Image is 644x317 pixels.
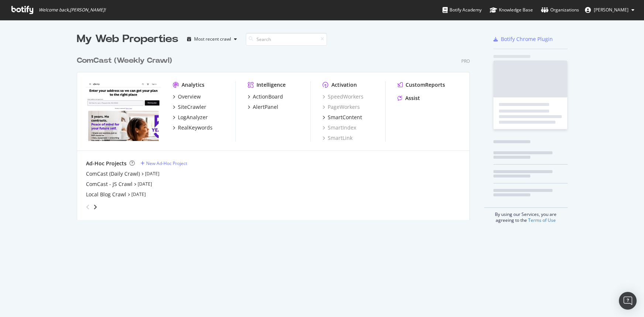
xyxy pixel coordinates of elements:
[594,7,628,13] span: Ryan Blair
[406,81,445,89] div: CustomReports
[77,32,178,46] div: My Web Properties
[138,181,152,187] a: [DATE]
[77,55,175,66] a: ComCast (Weekly Crawl)
[323,114,362,121] a: SmartContent
[397,94,420,102] a: Assist
[323,124,356,131] a: SmartIndex
[146,160,187,166] div: New Ad-Hoc Project
[178,93,201,100] div: Overview
[501,35,553,43] div: Botify Chrome Plugin
[182,81,204,89] div: Analytics
[256,81,286,89] div: Intelligence
[93,203,98,211] div: angle-right
[86,160,127,167] div: Ad-Hoc Projects
[39,7,106,13] span: Welcome back, [PERSON_NAME] !
[173,124,213,131] a: RealKeywords
[141,160,187,166] a: New Ad-Hoc Project
[184,33,240,45] button: Most recent crawl
[173,114,208,121] a: LogAnalyzer
[405,94,420,102] div: Assist
[579,4,640,16] button: [PERSON_NAME]
[145,170,159,177] a: [DATE]
[461,58,470,64] div: Pro
[493,35,553,43] a: Botify Chrome Plugin
[442,6,482,14] div: Botify Academy
[323,93,364,100] a: SpeedWorkers
[397,81,445,89] a: CustomReports
[490,6,533,14] div: Knowledge Base
[86,191,126,198] a: Local Blog Crawl
[331,81,357,89] div: Activation
[619,292,637,310] div: Open Intercom Messenger
[248,103,278,111] a: AlertPanel
[541,6,579,14] div: Organizations
[178,124,213,131] div: RealKeywords
[178,114,208,121] div: LogAnalyzer
[86,81,161,141] img: www.xfinity.com
[253,103,278,111] div: AlertPanel
[173,93,201,100] a: Overview
[178,103,206,111] div: SiteCrawler
[323,134,352,142] a: SmartLink
[246,33,327,46] input: Search
[83,201,93,213] div: angle-left
[484,207,568,223] div: By using our Services, you are agreeing to the
[194,37,231,41] div: Most recent crawl
[173,103,206,111] a: SiteCrawler
[248,93,283,100] a: ActionBoard
[323,103,360,111] a: PageWorkers
[131,191,146,197] a: [DATE]
[253,93,283,100] div: ActionBoard
[77,55,172,66] div: ComCast (Weekly Crawl)
[86,180,132,188] a: ComCast - JS Crawl
[528,217,556,223] a: Terms of Use
[86,170,140,178] a: ComCast (Daily Crawl)
[328,114,362,121] div: SmartContent
[77,46,476,220] div: grid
